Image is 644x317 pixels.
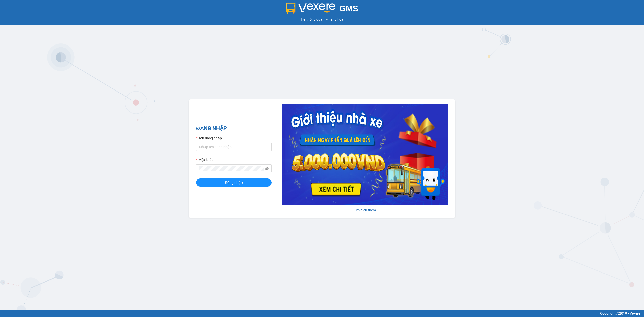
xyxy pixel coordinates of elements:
[265,167,269,170] span: eye-invisible
[282,104,448,205] img: banner-0
[616,312,619,315] span: copyright
[196,143,272,151] input: Tên đăng nhập
[196,178,272,187] button: Đăng nhập
[196,135,222,141] label: Tên đăng nhập
[225,180,243,185] span: Đăng nhập
[196,124,272,133] h2: ĐĂNG NHẬP
[4,311,640,316] div: Copyright 2019 - Vexere
[196,157,214,162] label: Mật khẩu
[286,8,358,12] a: GMS
[199,166,264,171] input: Mật khẩu
[1,17,643,22] div: Hệ thống quản lý hàng hóa
[282,207,448,213] div: Tìm hiểu thêm
[286,3,336,14] img: logo 2
[339,4,358,13] span: GMS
